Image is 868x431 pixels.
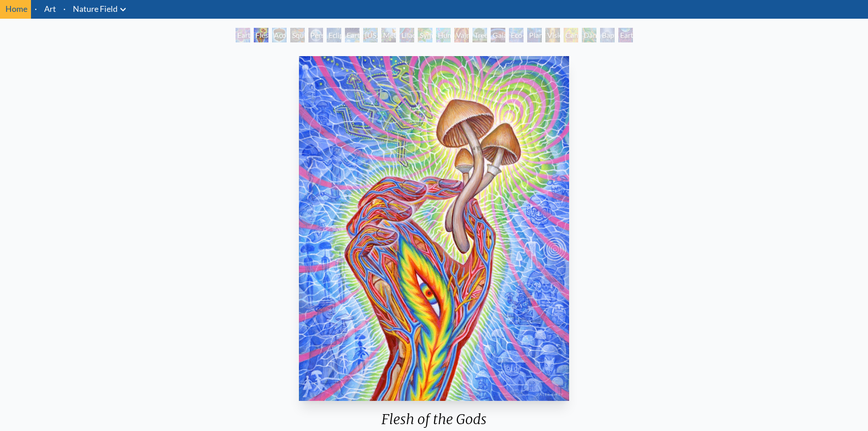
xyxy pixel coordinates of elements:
[600,28,615,42] div: Baptism in the Ocean of Awareness
[582,28,596,42] div: Dance of Cannabia
[527,28,542,42] div: Planetary Prayers
[44,2,56,15] a: Art
[73,2,118,15] a: Nature Field
[545,28,560,42] div: Vision Tree
[400,28,414,42] div: Lilacs
[299,56,570,401] img: Flesh-of-the-Gods-2021-Alex-Grey-watermarked.jpg
[236,28,250,42] div: Earth Witness
[564,28,578,42] div: Cannabis Mudra
[618,28,633,42] div: Earthmind
[436,28,451,42] div: Humming Bird
[381,28,396,42] div: Metamorphosis
[509,28,524,42] div: Eco-Atlas
[254,28,268,42] div: Flesh of the Gods
[272,28,287,42] div: Acorn Dream
[418,28,432,42] div: Symbiosis: Gall Wasp & Oak Tree
[5,4,27,14] a: Home
[473,28,487,42] div: Tree & Person
[345,28,360,42] div: Earth Energies
[327,28,341,42] div: Eclipse
[363,28,378,42] div: [US_STATE] Song
[491,28,505,42] div: Gaia
[454,28,469,42] div: Vajra Horse
[308,28,323,42] div: Person Planet
[290,28,305,42] div: Squirrel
